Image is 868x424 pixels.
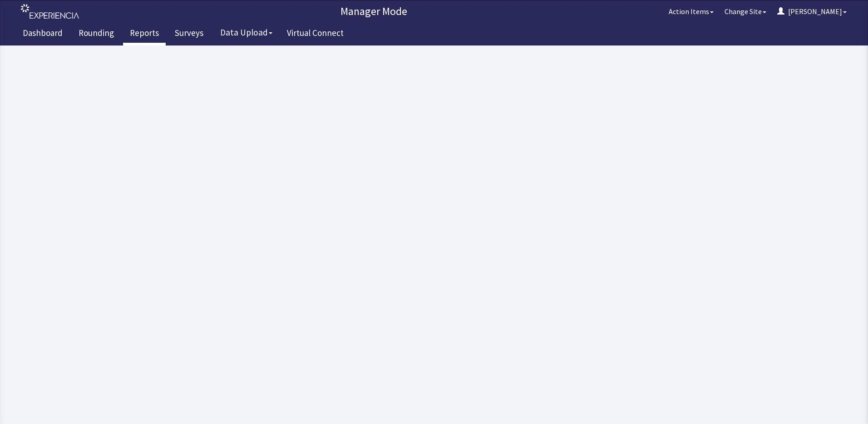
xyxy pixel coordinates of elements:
[84,4,663,19] p: Manager Mode
[663,2,719,20] button: Action Items
[72,23,121,45] a: Rounding
[280,23,350,45] a: Virtual Connect
[772,2,852,20] button: [PERSON_NAME]
[16,23,69,45] a: Dashboard
[21,4,79,19] img: experiencia_logo.png
[719,2,772,20] button: Change Site
[168,23,210,45] a: Surveys
[123,23,166,45] a: Reports
[215,24,278,41] button: Data Upload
